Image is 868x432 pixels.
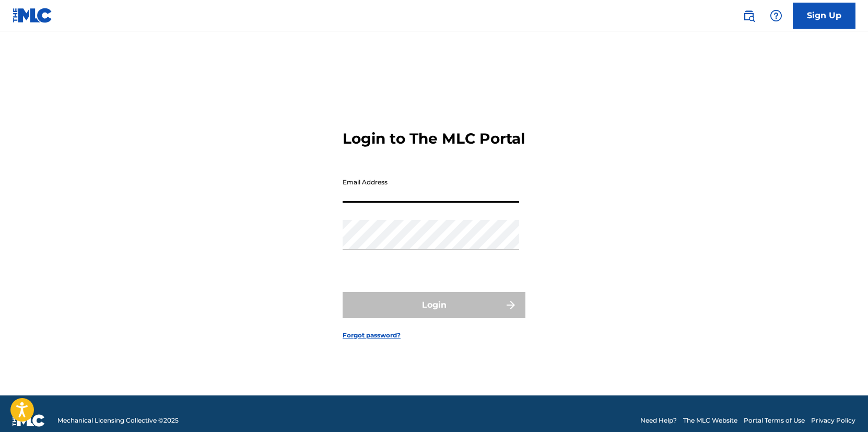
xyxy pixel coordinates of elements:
a: Forgot password? [343,331,401,340]
h3: Login to The MLC Portal [343,130,525,148]
img: help [770,9,782,22]
a: Portal Terms of Use [744,416,805,425]
a: Public Search [738,5,759,26]
a: Need Help? [640,416,677,425]
img: search [743,9,755,22]
a: Sign Up [793,3,855,29]
img: logo [13,414,45,427]
img: MLC Logo [13,8,53,23]
div: Help [766,5,787,26]
span: Mechanical Licensing Collective © 2025 [57,416,179,425]
iframe: Chat Widget [816,382,868,432]
a: Privacy Policy [811,416,855,425]
a: The MLC Website [683,416,737,425]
